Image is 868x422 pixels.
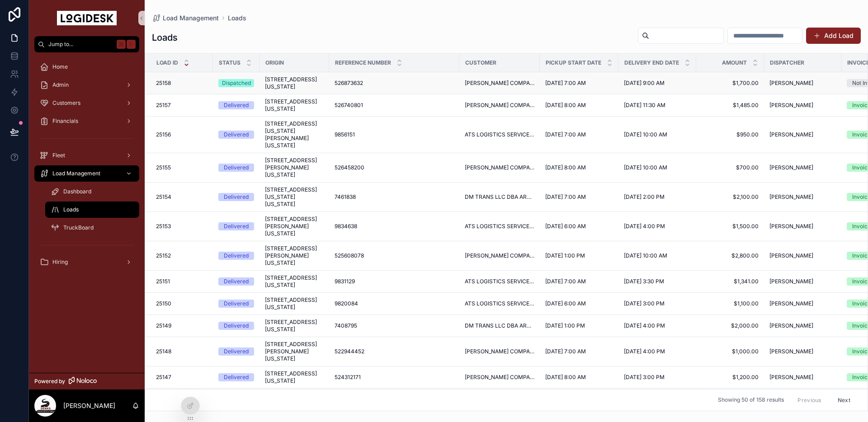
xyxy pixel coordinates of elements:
span: [DATE] 7:00 AM [545,348,586,355]
span: Reference Number [335,59,391,66]
div: Delivered [224,131,249,139]
span: [PERSON_NAME] COMPANY INC. [465,252,534,259]
a: [DATE] 7:00 AM [545,131,613,138]
a: [DATE] 8:00 AM [545,102,613,109]
h1: Loads [152,31,178,44]
span: $1,100.00 [702,300,759,307]
a: [PERSON_NAME] COMPANY INC. [465,374,534,381]
a: $950.00 [702,131,759,138]
a: [STREET_ADDRESS][US_STATE][PERSON_NAME][US_STATE] [265,120,324,149]
a: 25153 [156,223,208,230]
span: [PERSON_NAME] COMPANY INC. [465,80,534,87]
a: [DATE] 6:00 AM [545,223,613,230]
span: Financials [52,117,78,125]
a: DM TRANS LLC DBA ARRIVE LOGISTICS [465,322,534,329]
span: $700.00 [702,164,759,171]
span: [STREET_ADDRESS][US_STATE] [265,296,324,311]
a: $2,100.00 [702,193,759,201]
span: Dashboard [63,188,91,195]
a: 522944452 [335,348,454,355]
a: Load Management [152,14,219,23]
span: 25148 [156,348,171,355]
span: 524312171 [335,374,361,381]
a: 25155 [156,164,208,171]
div: Delivered [224,252,249,260]
span: Jump to... [48,41,113,48]
span: [DATE] 3:30 PM [624,278,664,285]
span: $2,800.00 [702,252,759,259]
a: [DATE] 10:00 AM [624,131,691,138]
a: Delivered [218,193,254,201]
a: [DATE] 7:00 AM [545,80,613,87]
a: 25151 [156,278,208,285]
a: [STREET_ADDRESS][PERSON_NAME][US_STATE] [265,341,324,362]
a: Delivered [218,222,254,230]
span: 9834638 [335,223,357,230]
span: Load Management [52,170,100,177]
span: $1,341.00 [702,278,759,285]
span: [DATE] 8:00 AM [545,374,586,381]
a: Delivered [218,252,254,260]
a: Admin [34,77,139,93]
span: 25149 [156,322,171,329]
span: Showing 50 of 158 results [718,397,784,404]
a: [DATE] 9:00 AM [624,80,691,87]
span: [PERSON_NAME] [769,102,813,109]
span: Customer [465,59,496,66]
span: Powered by [34,378,65,385]
a: Loads [45,202,139,218]
a: [STREET_ADDRESS][US_STATE] [265,319,324,333]
span: $1,200.00 [702,374,759,381]
a: [DATE] 1:00 PM [545,252,613,259]
span: [DATE] 10:00 AM [624,252,667,259]
span: Loads [228,14,246,23]
a: [PERSON_NAME] [769,278,836,285]
span: [STREET_ADDRESS][US_STATE] [265,76,324,90]
a: [DATE] 1:00 PM [545,322,613,329]
button: Next [831,393,857,407]
a: 25149 [156,322,208,329]
a: [PERSON_NAME] [769,252,836,259]
a: Delivered [218,373,254,381]
a: TruckBoard [45,220,139,236]
a: [PERSON_NAME] COMPANY INC. [465,348,534,355]
a: $2,000.00 [702,322,759,329]
span: 25158 [156,80,171,87]
span: [PERSON_NAME] COMPANY INC. [465,164,534,171]
a: [STREET_ADDRESS][US_STATE] [265,274,324,289]
a: [PERSON_NAME] [769,131,836,138]
a: Powered by [29,373,145,389]
span: DM TRANS LLC DBA ARRIVE LOGISTICS [465,193,534,201]
a: 25148 [156,348,208,355]
div: Delivered [224,222,249,230]
span: 526873632 [335,80,363,87]
div: scrollable content [29,52,145,282]
span: [PERSON_NAME] [769,252,813,259]
span: Fleet [52,152,65,159]
span: [DATE] 10:00 AM [624,131,667,138]
span: [DATE] 7:00 AM [545,278,586,285]
a: [DATE] 4:00 PM [624,348,691,355]
span: [STREET_ADDRESS][PERSON_NAME][US_STATE] [265,157,324,178]
span: [PERSON_NAME] [769,193,813,201]
a: 7461838 [335,193,454,201]
a: 9820084 [335,300,454,307]
span: 525608078 [335,252,364,259]
span: ATS LOGISTICS SERVICES, INC. DBA SUREWAY TRANSPORTATION COMPANY & [PERSON_NAME] SPECIALIZED LOGIS... [465,131,534,138]
a: ATS LOGISTICS SERVICES, INC. DBA SUREWAY TRANSPORTATION COMPANY & [PERSON_NAME] SPECIALIZED LOGIS... [465,223,534,230]
span: [DATE] 4:00 PM [624,223,665,230]
span: [PERSON_NAME] [769,348,813,355]
a: 25158 [156,80,208,87]
span: [DATE] 6:00 AM [545,223,586,230]
a: Dashboard [45,183,139,200]
span: Load Management [163,14,219,23]
a: Delivered [218,347,254,356]
div: Delivered [224,322,249,330]
span: [DATE] 7:00 AM [545,80,586,87]
span: [DATE] 10:00 AM [624,164,667,171]
a: [PERSON_NAME] [769,223,836,230]
span: 25156 [156,131,171,138]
